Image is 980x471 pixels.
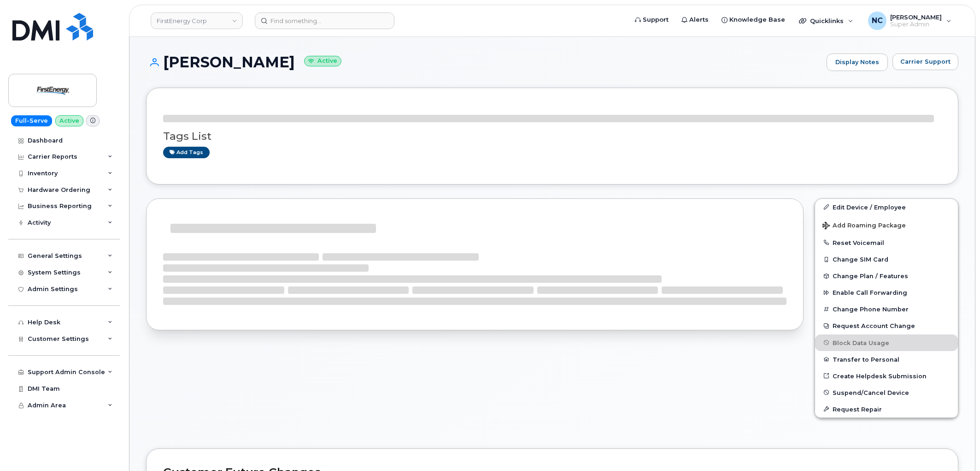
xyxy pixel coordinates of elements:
[827,54,888,71] a: Display Notes
[815,301,958,317] button: Change Phone Number
[815,317,958,334] button: Request Account Change
[163,147,210,158] a: Add tags
[833,273,908,280] span: Change Plan / Features
[833,289,907,296] span: Enable Call Forwarding
[892,54,958,70] button: Carrier Support
[815,215,958,234] button: Add Roaming Package
[815,384,958,401] button: Suspend/Cancel Device
[815,251,958,268] button: Change SIM Card
[900,57,951,66] span: Carrier Support
[815,199,958,215] a: Edit Device / Employee
[815,284,958,301] button: Enable Call Forwarding
[833,389,909,396] span: Suspend/Cancel Device
[815,401,958,417] button: Request Repair
[163,131,941,142] h3: Tags List
[815,234,958,251] button: Reset Voicemail
[815,351,958,368] button: Transfer to Personal
[815,268,958,284] button: Change Plan / Features
[815,334,958,351] button: Block Data Usage
[822,222,906,231] span: Add Roaming Package
[815,368,958,384] a: Create Helpdesk Submission
[146,54,822,70] h1: [PERSON_NAME]
[304,56,341,66] small: Active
